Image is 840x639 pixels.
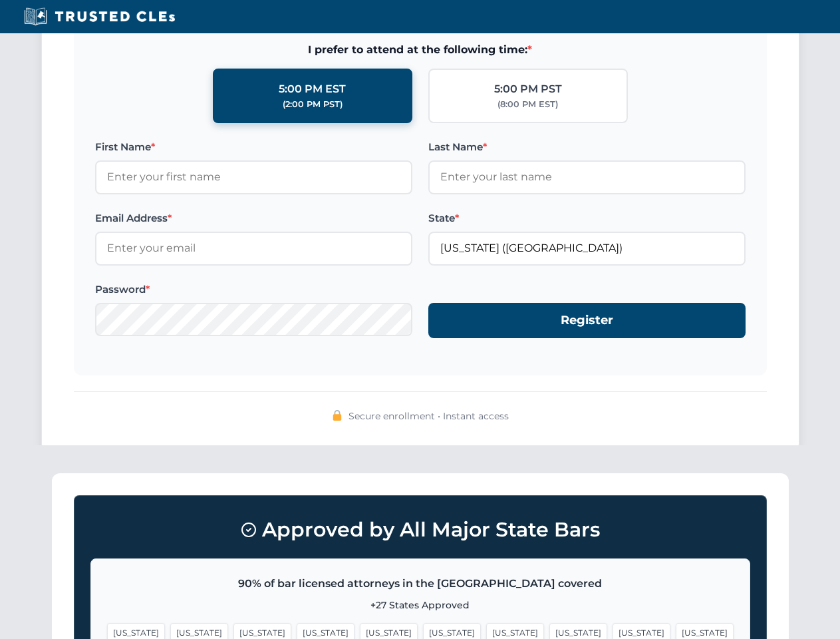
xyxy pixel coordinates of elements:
[95,41,746,59] span: I prefer to attend at the following time:
[279,81,346,98] div: 5:00 PM EST
[497,98,558,111] div: (8:00 PM EST)
[428,139,746,155] label: Last Name
[428,210,746,226] label: State
[95,282,412,298] label: Password
[107,598,734,612] p: +27 States Approved
[90,512,750,548] h3: Approved by All Major State Bars
[95,210,412,226] label: Email Address
[494,81,562,98] div: 5:00 PM PST
[283,98,343,111] div: (2:00 PM PST)
[20,7,179,27] img: Trusted CLEs
[428,303,746,338] button: Register
[95,160,412,194] input: Enter your first name
[428,232,746,265] input: Florida (FL)
[107,575,734,592] p: 90% of bar licensed attorneys in the [GEOGRAPHIC_DATA] covered
[95,139,412,155] label: First Name
[428,160,746,194] input: Enter your last name
[95,232,412,265] input: Enter your email
[349,409,509,423] span: Secure enrollment • Instant access
[332,410,343,421] img: 🔒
